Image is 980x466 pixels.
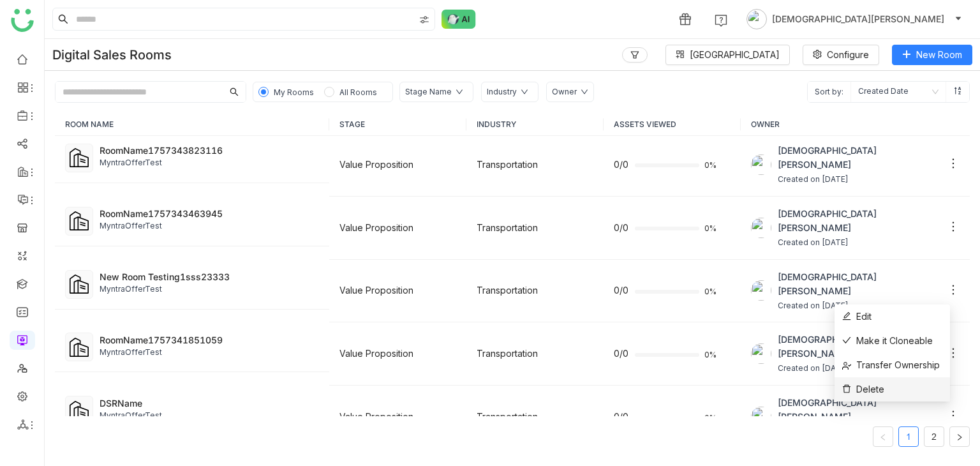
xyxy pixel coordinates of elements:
[704,225,720,232] span: 0%
[751,343,771,364] img: 684a9b06de261c4b36a3cf65
[808,82,850,102] span: Sort by:
[614,410,628,424] span: 0/0
[772,12,944,26] span: [DEMOGRAPHIC_DATA][PERSON_NAME]
[778,396,940,424] span: [DEMOGRAPHIC_DATA][PERSON_NAME]
[704,288,720,296] span: 0%
[339,87,377,97] span: All Rooms
[858,82,939,102] nz-select-item: Created Date
[899,427,918,446] a: 1
[842,358,940,372] span: Transfer Ownership
[477,411,538,422] span: Transportation
[751,218,771,238] img: 684a9b06de261c4b36a3cf65
[339,159,413,170] span: Value Proposition
[842,382,884,396] span: Delete
[100,144,319,157] div: RoomName1757343823116
[466,113,604,136] th: INDUSTRY
[778,300,940,312] span: Created on [DATE]
[405,86,452,98] div: Stage Name
[329,113,466,136] th: STAGE
[751,407,771,427] img: 684a9b06de261c4b36a3cf65
[778,237,940,249] span: Created on [DATE]
[614,158,628,172] span: 0/0
[55,113,329,136] th: ROOM NAME
[924,427,944,446] a: 2
[442,10,476,29] img: ask-buddy-normal.svg
[704,351,720,359] span: 0%
[100,347,319,359] div: MyntraOfferTest
[339,222,413,233] span: Value Proposition
[100,396,319,410] div: DSRName
[100,410,319,422] div: MyntraOfferTest
[778,363,940,375] span: Created on [DATE]
[604,113,741,136] th: ASSETS VIEWED
[690,48,780,62] span: [GEOGRAPHIC_DATA]
[614,347,628,361] span: 0/0
[778,174,940,186] span: Created on [DATE]
[873,426,893,447] button: Previous Page
[100,220,319,232] div: MyntraOfferTest
[100,333,319,347] div: RoomName1757341851059
[339,348,413,359] span: Value Proposition
[746,9,767,29] img: avatar
[477,285,538,296] span: Transportation
[924,426,944,447] li: 2
[614,221,628,235] span: 0/0
[477,222,538,233] span: Transportation
[827,48,869,62] span: Configure
[487,86,517,98] div: Industry
[741,113,970,136] th: OWNER
[477,348,538,359] span: Transportation
[842,334,933,348] span: Make it Cloneable
[842,361,851,370] img: transfer-ownership.svg
[803,45,879,65] button: Configure
[100,270,319,283] div: New Room Testing1sss23333
[916,48,962,62] span: New Room
[898,426,919,447] li: 1
[778,333,940,361] span: [DEMOGRAPHIC_DATA][PERSON_NAME]
[704,162,720,169] span: 0%
[744,9,965,29] button: [DEMOGRAPHIC_DATA][PERSON_NAME]
[715,14,727,27] img: help.svg
[477,159,538,170] span: Transportation
[100,283,319,296] div: MyntraOfferTest
[778,144,940,172] span: [DEMOGRAPHIC_DATA][PERSON_NAME]
[552,86,577,98] div: Owner
[892,45,972,65] button: New Room
[704,414,720,422] span: 0%
[614,283,628,297] span: 0/0
[339,285,413,296] span: Value Proposition
[274,87,314,97] span: My Rooms
[751,154,771,175] img: 684a9b06de261c4b36a3cf65
[778,270,940,298] span: [DEMOGRAPHIC_DATA][PERSON_NAME]
[778,207,940,235] span: [DEMOGRAPHIC_DATA][PERSON_NAME]
[842,310,872,324] span: Edit
[339,411,413,422] span: Value Proposition
[11,9,34,32] img: logo
[665,45,790,65] button: [GEOGRAPHIC_DATA]
[100,157,319,169] div: MyntraOfferTest
[52,47,172,63] div: Digital Sales Rooms
[751,280,771,301] img: 684a9b06de261c4b36a3cf65
[949,426,970,447] button: Next Page
[419,15,429,25] img: search-type.svg
[100,207,319,220] div: RoomName1757343463945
